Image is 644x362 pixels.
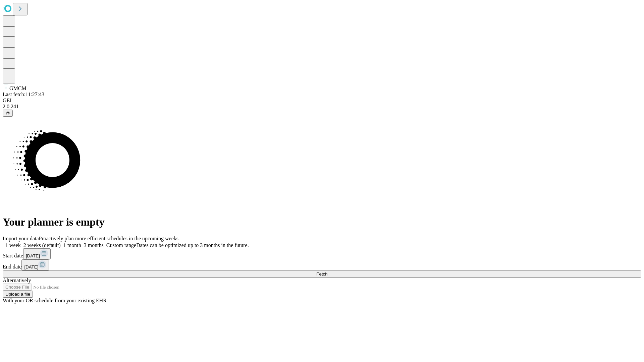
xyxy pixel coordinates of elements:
[3,98,641,104] div: GEI
[316,271,327,277] span: Fetch
[3,298,107,303] span: With your OR schedule from your existing EHR
[3,270,641,278] button: Fetch
[21,259,49,270] button: [DATE]
[39,236,180,241] span: Proactively plan more efficient schedules in the upcoming weeks.
[136,242,249,248] span: Dates can be optimized up to 3 months in the future.
[3,110,13,117] button: @
[26,253,40,258] span: [DATE]
[3,291,33,298] button: Upload a file
[63,242,81,248] span: 1 month
[24,264,38,269] span: [DATE]
[3,104,641,110] div: 2.0.241
[3,216,641,228] h1: Your planner is empty
[5,111,10,116] span: @
[5,242,21,248] span: 1 week
[23,242,61,248] span: 2 weeks (default)
[3,259,641,270] div: End date
[3,236,39,241] span: Import your data
[3,248,641,259] div: Start date
[23,248,51,259] button: [DATE]
[3,92,44,97] span: Last fetch: 11:27:43
[9,85,26,91] span: GMCM
[3,278,31,283] span: Alternatively
[84,242,104,248] span: 3 months
[106,242,136,248] span: Custom range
